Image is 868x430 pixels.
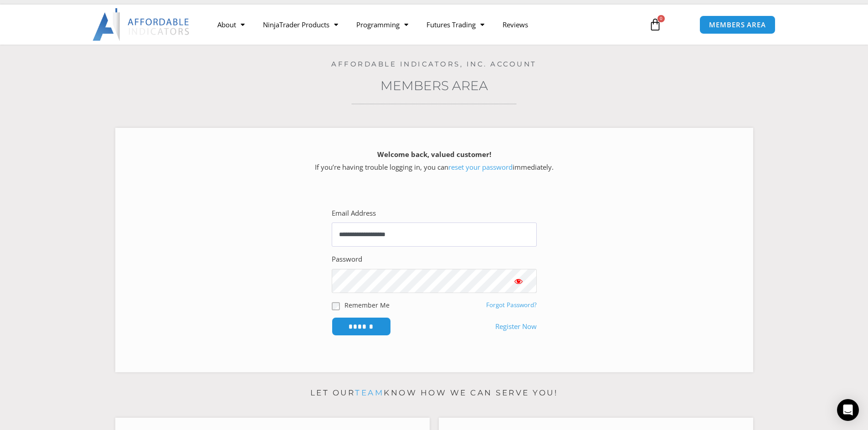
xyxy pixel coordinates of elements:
a: Members Area [380,78,488,93]
a: Forgot Password? [486,301,537,309]
div: Open Intercom Messenger [837,399,859,421]
label: Password [332,253,362,266]
a: Reviews [493,14,537,35]
label: Remember Me [344,300,390,310]
a: Register Now [495,320,537,333]
a: About [208,14,254,35]
img: LogoAI | Affordable Indicators – NinjaTrader [92,8,190,41]
a: Affordable Indicators, Inc. Account [331,60,537,68]
label: Email Address [332,207,376,220]
nav: Menu [208,14,638,35]
p: If you’re having trouble logging in, you can immediately. [131,148,737,174]
p: Let our know how we can serve you! [115,386,753,400]
a: reset your password [448,162,513,172]
button: Show password [500,269,537,293]
a: 0 [635,11,675,38]
a: Futures Trading [417,14,493,35]
a: MEMBERS AREA [699,15,776,34]
a: team [355,388,384,397]
span: MEMBERS AREA [709,21,766,28]
a: Programming [347,14,417,35]
a: NinjaTrader Products [254,14,347,35]
span: 0 [657,15,665,22]
strong: Welcome back, valued customer! [377,150,491,159]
